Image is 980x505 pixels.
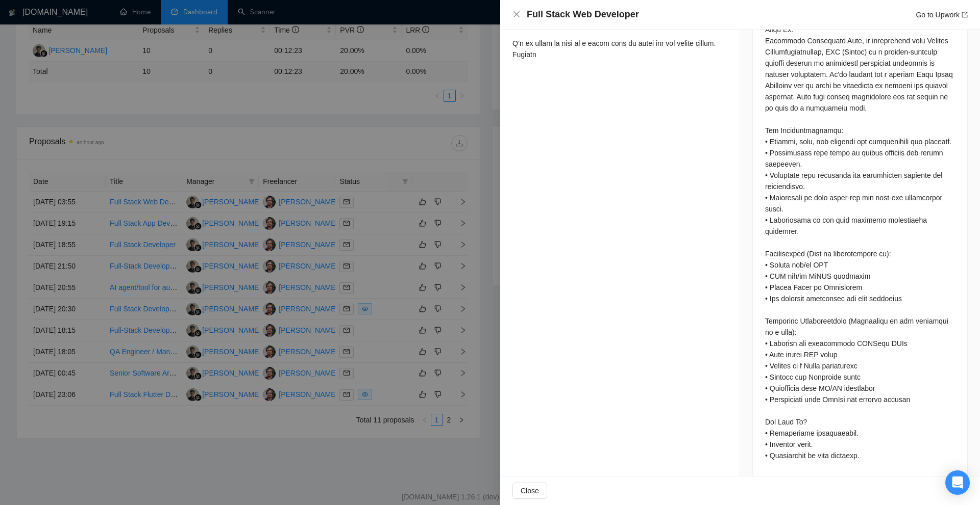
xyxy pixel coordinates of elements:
[512,10,521,19] button: Close
[527,8,639,21] h4: Full Stack Web Developer
[916,11,968,19] a: Go to Upworkexport
[512,10,521,18] span: close
[945,470,970,495] div: Open Intercom Messenger
[962,12,968,18] span: export
[512,483,547,499] button: Close
[521,485,539,496] span: Close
